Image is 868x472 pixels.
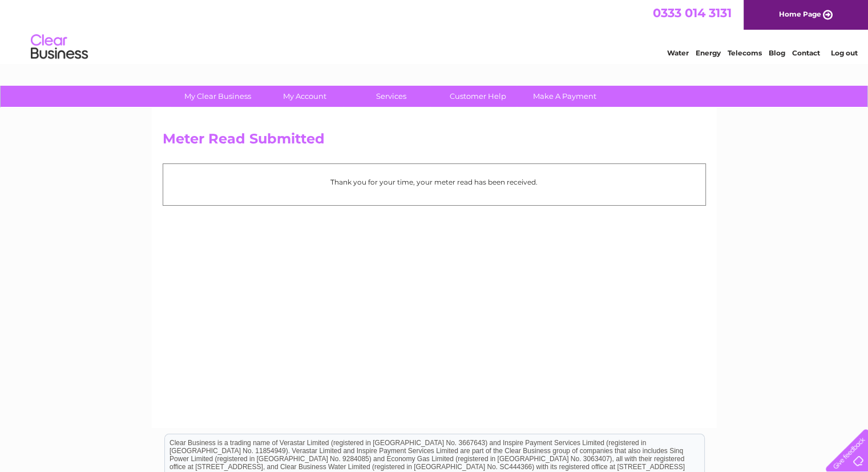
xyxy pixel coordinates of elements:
[653,6,732,20] a: 0333 014 3131
[696,49,721,57] a: Energy
[165,6,704,55] div: Clear Business is a trading name of Verastar Limited (registered in [GEOGRAPHIC_DATA] No. 3667643...
[163,131,706,153] h2: Meter Read Submitted
[792,49,820,57] a: Contact
[344,86,438,107] a: Services
[171,86,265,107] a: My Clear Business
[728,49,762,57] a: Telecoms
[431,86,525,107] a: Customer Help
[830,49,857,57] a: Log out
[667,49,689,57] a: Water
[769,49,785,57] a: Blog
[257,86,352,107] a: My Account
[30,30,88,65] img: logo.png
[169,177,700,187] p: Thank you for your time, your meter read has been received.
[518,86,612,107] a: Make A Payment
